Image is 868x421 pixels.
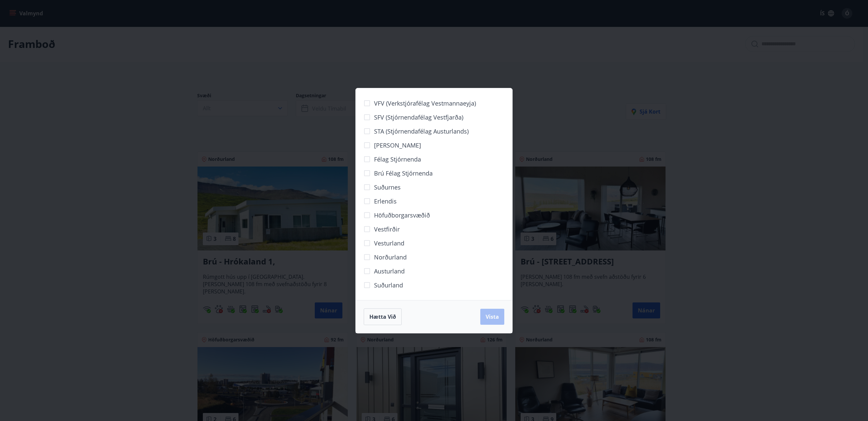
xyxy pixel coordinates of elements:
span: Suðurnes [374,183,401,192]
span: Félag stjórnenda [374,155,421,164]
span: Hætta við [369,313,396,320]
span: [PERSON_NAME] [374,141,421,150]
span: STA (Stjórnendafélag Austurlands) [374,127,469,136]
span: Höfuðborgarsvæðið [374,211,430,219]
span: Vestfirðir [374,225,400,233]
span: SFV (Stjórnendafélag Vestfjarða) [374,113,463,122]
span: Vesturland [374,239,404,247]
span: VFV (Verkstjórafélag Vestmannaeyja) [374,99,476,108]
span: Austurland [374,267,405,275]
span: Erlendis [374,197,397,206]
button: Hætta við [364,308,402,325]
span: Brú félag stjórnenda [374,169,433,178]
span: Suðurland [374,281,403,289]
span: Norðurland [374,253,407,261]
